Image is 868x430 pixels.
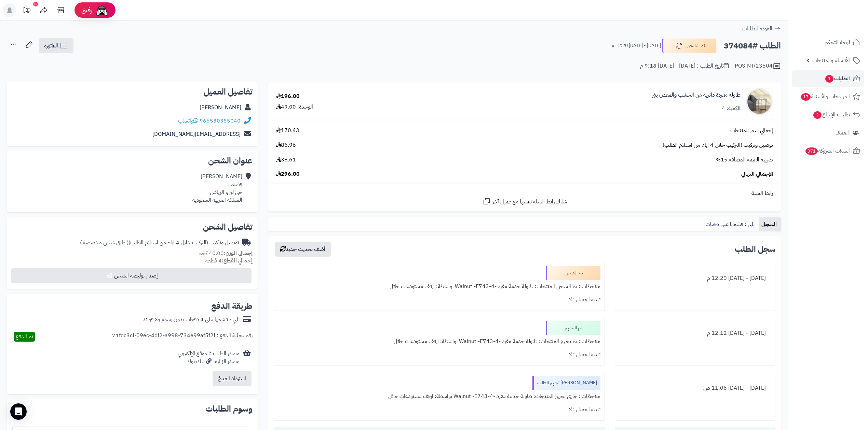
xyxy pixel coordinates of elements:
a: شارك رابط السلة نفسها مع عميل آخر [483,197,567,206]
span: الطلبات [825,74,850,83]
div: ملاحظات : جاري تجهيز المنتجات: طاولة خدمة مفرد -Walnut -E743-4 بواسطة: ارفف مستودعات حائل [278,390,600,403]
div: تنبيه العميل : لا [278,293,600,306]
div: POS-NT/23504 [735,62,781,70]
div: [DATE] - [DATE] 12:12 م [619,327,771,340]
a: العودة للطلبات [742,25,781,33]
div: الكمية: 4 [722,104,741,112]
a: المراجعات والأسئلة17 [792,88,864,105]
a: تابي : قسمها على دفعات [703,217,759,231]
div: 10 [33,2,38,6]
h2: تفاصيل العميل [12,88,253,96]
a: طاولة مفردة دائرية من الخشب والمعدن بني [652,91,741,99]
div: تم التجهيز [546,321,600,335]
a: لوحة التحكم [792,34,864,51]
a: الفاتورة [39,38,73,53]
span: ضريبة القيمة المضافة 15% [716,156,773,164]
a: [PERSON_NAME] [200,103,241,112]
div: [PERSON_NAME] فضه، حي لبن، الرياض المملكة العربية السعودية [192,173,242,204]
a: العملاء [792,125,864,141]
span: 170.43 [276,127,299,134]
div: توصيل وتركيب (التركيب خلال 4 ايام من استلام الطلب) [80,239,239,247]
span: المراجعات والأسئلة [800,92,850,101]
span: إجمالي سعر المنتجات [730,127,773,134]
span: 1 [825,75,833,83]
div: تنبيه العميل : لا [278,403,600,416]
div: تم الشحن [546,266,600,280]
button: إصدار بوليصة الشحن [11,268,252,283]
a: واتساب [178,117,198,125]
div: تابي - قسّمها على 4 دفعات بدون رسوم ولا فوائد [143,316,240,324]
div: ملاحظات : تم تجهيز المنتجات: طاولة خدمة مفرد -Walnut -E743-4 بواسطة: ارفف مستودعات حائل [278,335,600,348]
div: Open Intercom Messenger [10,403,27,420]
img: 1750072967-1-90x90.jpg [746,88,773,115]
span: ( طرق شحن مخصصة ) [80,239,128,247]
span: طلبات الإرجاع [813,110,850,119]
div: الوحدة: 49.00 [276,103,313,111]
h2: الطلب #374084 [724,39,781,53]
span: الإجمالي النهائي [741,170,773,178]
a: طلبات الإرجاع2 [792,106,864,123]
div: [DATE] - [DATE] 11:06 ص [619,382,771,395]
div: تنبيه العميل : لا [278,348,600,361]
button: تم الشحن [662,39,717,53]
h2: تفاصيل الشحن [12,223,253,231]
h2: وسوم الطلبات [12,405,253,413]
a: السجل [759,217,781,231]
span: توصيل وتركيب (التركيب خلال 4 ايام من استلام الطلب) [663,141,773,149]
span: شارك رابط السلة نفسها مع عميل آخر [492,198,567,206]
span: 371 [805,147,818,155]
h3: سجل الطلب [735,245,775,253]
span: 2 [813,111,822,119]
strong: إجمالي القطع: [222,257,253,265]
span: الأقسام والمنتجات [812,56,850,65]
span: 38.61 [276,156,296,164]
a: [EMAIL_ADDRESS][DOMAIN_NAME] [152,130,241,138]
button: أضف تحديث جديد [275,242,331,257]
img: ai-face.png [95,3,109,17]
div: [DATE] - [DATE] 12:20 م [619,272,771,285]
small: 4 قطعة [205,257,253,265]
span: الفاتورة [44,42,58,50]
small: 40.00 كجم [199,249,253,257]
button: استرداد المبلغ [213,371,252,386]
span: تم الدفع [16,332,33,341]
span: 86.96 [276,141,296,149]
div: 196.00 [276,92,300,100]
div: ملاحظات : تم الشحن المنتجات: طاولة خدمة مفرد -Walnut -E743-4 بواسطة: ارفف مستودعات حائل [278,280,600,293]
span: 17 [801,93,811,101]
small: [DATE] - [DATE] 12:20 م [612,42,661,49]
a: السلات المتروكة371 [792,143,864,159]
span: السلات المتروكة [805,146,850,156]
span: العملاء [836,128,849,138]
div: رقم عملية الدفع : 71fdc3cf-09ec-4df2-a998-734e99af5f2f [112,332,253,342]
span: 296.00 [276,170,300,178]
div: رابط السلة [271,189,778,197]
a: 966530355040 [200,117,241,125]
h2: طريقة الدفع [211,302,253,310]
div: مصدر الزيارة: تيك توك [178,358,240,365]
div: مصدر الطلب :الموقع الإلكتروني [178,350,240,365]
a: تحديثات المنصة [18,3,35,19]
div: [PERSON_NAME] تجهيز الطلب [532,376,600,390]
span: العودة للطلبات [742,25,772,33]
div: تاريخ الطلب : [DATE] - [DATE] 9:18 م [640,62,729,70]
span: لوحة التحكم [825,38,850,47]
h2: عنوان الشحن [12,157,253,165]
strong: إجمالي الوزن: [224,249,253,257]
span: رفيق [81,6,92,14]
a: الطلبات1 [792,70,864,87]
